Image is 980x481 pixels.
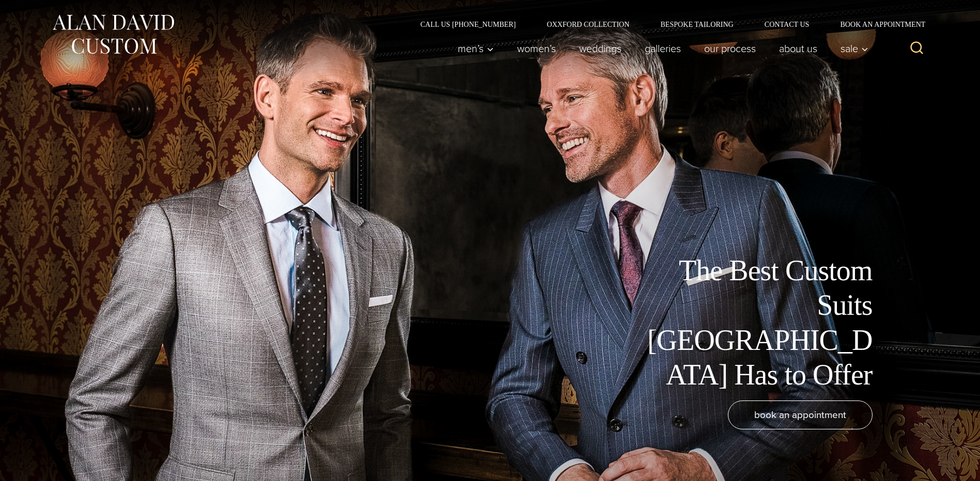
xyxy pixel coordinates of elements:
[754,407,846,422] span: book an appointment
[825,21,929,28] a: Book an Appointment
[749,21,825,28] a: Contact Us
[567,38,633,59] a: weddings
[640,253,873,392] h1: The Best Custom Suits [GEOGRAPHIC_DATA] Has to Offer
[905,36,929,61] button: View Search Form
[645,21,749,28] a: Bespoke Tailoring
[841,43,868,54] span: Sale
[446,38,874,59] nav: Primary Navigation
[505,38,567,59] a: Women’s
[458,43,494,54] span: Men’s
[633,38,692,59] a: Galleries
[728,400,873,429] a: book an appointment
[51,11,175,57] img: Alan David Custom
[405,21,929,28] nav: Secondary Navigation
[692,38,767,59] a: Our Process
[531,21,645,28] a: Oxxford Collection
[405,21,532,28] a: Call Us [PHONE_NUMBER]
[767,38,829,59] a: About Us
